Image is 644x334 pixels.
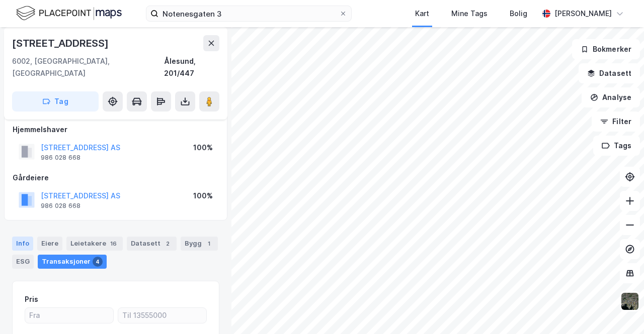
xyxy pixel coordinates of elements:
input: Søk på adresse, matrikkel, gårdeiere, leietakere eller personer [158,6,339,21]
div: 986 028 668 [41,154,80,162]
iframe: Chat Widget [594,286,644,334]
img: logo.f888ab2527a4732fd821a326f86c7f29.svg [16,5,122,22]
div: 986 028 668 [41,202,80,210]
div: Pris [25,293,38,305]
div: 100% [193,142,213,154]
div: 4 [93,257,103,267]
button: Datasett [579,63,640,83]
button: Bokmerker [572,39,640,59]
div: Eiere [37,237,62,251]
div: [STREET_ADDRESS] [12,35,111,51]
button: Analyse [582,87,640,107]
div: Bygg [181,237,218,251]
div: 2 [163,239,173,249]
input: Til 13555000 [118,308,206,323]
div: 1 [204,239,214,249]
div: 6002, [GEOGRAPHIC_DATA], [GEOGRAPHIC_DATA] [12,55,164,79]
div: Transaksjoner [38,255,107,269]
div: [PERSON_NAME] [554,8,612,20]
div: Gårdeiere [13,172,219,184]
div: Bolig [510,8,527,20]
div: Ålesund, 201/447 [164,55,219,79]
div: Mine Tags [451,8,488,20]
div: Info [12,237,33,251]
input: Fra [25,308,113,323]
div: 100% [193,190,213,202]
div: Hjemmelshaver [13,124,219,136]
button: Filter [592,112,640,132]
button: Tag [12,91,99,112]
div: Kart [415,8,429,20]
div: Leietakere [66,237,123,251]
div: Datasett [127,237,177,251]
div: ESG [12,255,34,269]
button: Tags [593,136,640,156]
div: 16 [108,239,119,249]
